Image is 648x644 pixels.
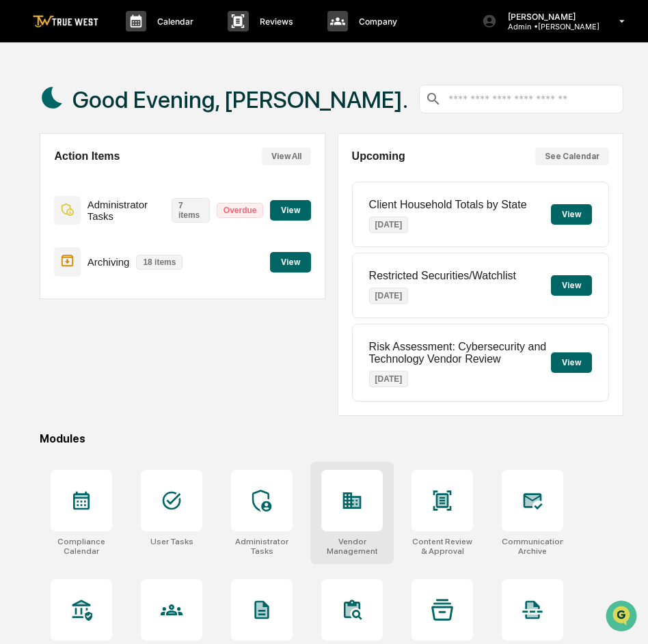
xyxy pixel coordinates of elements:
[87,199,165,222] p: Administrator Tasks
[321,537,383,556] div: Vendor Management
[136,255,183,270] p: 18 items
[8,193,92,217] a: 🔎Data Lookup
[270,255,311,268] a: View
[14,199,25,210] div: 🔎
[411,537,473,556] div: Content Review & Approval
[172,198,210,223] p: 7 items
[87,256,130,268] p: Archiving
[502,537,563,556] div: Communications Archive
[369,216,409,233] p: [DATE]
[604,599,641,636] iframe: Open customer support
[136,232,165,242] span: Pylon
[270,203,311,216] a: View
[33,15,98,28] img: logo
[369,341,551,365] p: Risk Assessment: Cybersecurity and Technology Vendor Review
[46,118,173,129] div: We're available if you need us!
[46,104,224,118] div: Start new chat
[369,199,527,211] p: Client Household Totals by State
[369,288,409,304] p: [DATE]
[14,104,38,129] img: 1746055101610-c473b297-6a78-478c-a979-82029cc54cd1
[27,172,88,186] span: Preclearance
[51,537,112,556] div: Compliance Calendar
[150,537,193,546] div: User Tasks
[94,167,175,191] a: 🗄️Attestations
[270,252,311,272] button: View
[231,537,293,556] div: Administrator Tasks
[352,150,405,163] h2: Upcoming
[14,173,25,184] div: 🖐️
[14,29,249,51] p: How can we help?
[369,270,516,282] p: Restricted Securities/Watchlist
[27,198,86,212] span: Data Lookup
[535,148,609,165] button: See Calendar
[54,150,120,163] h2: Action Items
[497,12,599,22] p: [PERSON_NAME]
[249,16,300,27] p: Reviews
[551,352,592,373] button: View
[146,16,200,27] p: Calendar
[348,16,404,27] p: Company
[40,432,623,445] div: Modules
[72,86,408,113] h1: Good Evening, [PERSON_NAME].
[270,200,311,221] button: View
[96,231,165,242] a: Powered byPylon
[99,173,110,184] div: 🗄️
[113,172,170,186] span: Attestations
[232,109,249,125] button: Start new chat
[369,371,409,387] p: [DATE]
[8,167,94,191] a: 🖐️Preclearance
[551,204,592,225] button: View
[262,148,311,165] button: View All
[497,22,599,31] p: Admin • [PERSON_NAME]
[551,275,592,296] button: View
[217,203,264,218] p: Overdue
